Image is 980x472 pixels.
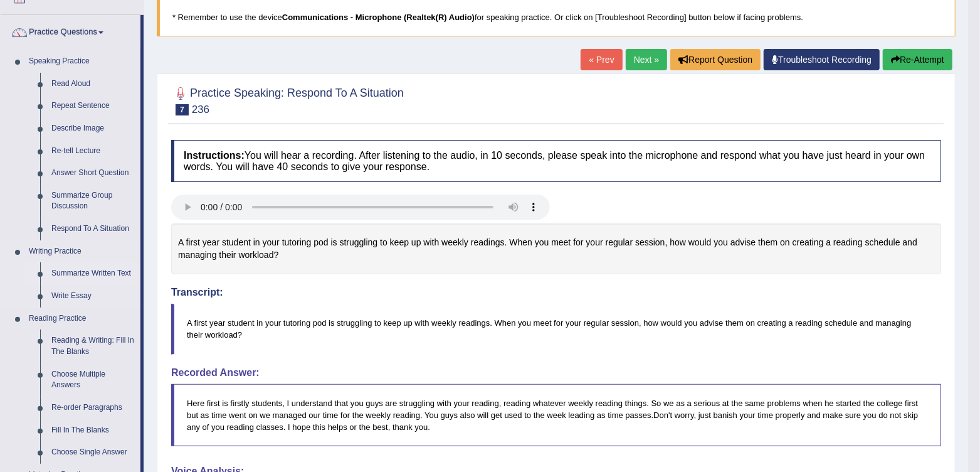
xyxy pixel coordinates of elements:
a: Summarize Written Text [46,262,140,285]
a: Writing Practice [23,240,140,263]
a: Re-tell Lecture [46,140,140,163]
h4: You will hear a recording. After listening to the audio, in 10 seconds, please speak into the mic... [171,140,941,182]
a: Describe Image [46,117,140,140]
small: 236 [192,104,209,115]
button: Report Question [670,49,761,70]
div: A first year student in your tutoring pod is struggling to keep up with weekly readings. When you... [171,223,941,274]
span: 7 [176,104,189,115]
a: Next » [626,49,667,70]
a: Fill In The Blanks [46,419,140,442]
b: Instructions: [184,150,245,161]
a: Troubleshoot Recording [764,49,880,70]
a: Re-order Paragraphs [46,397,140,419]
a: Respond To A Situation [46,218,140,240]
a: Choose Single Answer [46,441,140,464]
a: Summarize Group Discussion [46,185,140,218]
blockquote: Here first is firstly students, I understand that you guys are struggling with your reading, read... [171,384,941,446]
blockquote: A first year student in your tutoring pod is struggling to keep up with weekly readings. When you... [171,304,941,354]
h4: Recorded Answer: [171,367,941,378]
a: Speaking Practice [23,50,140,73]
a: Repeat Sentence [46,95,140,117]
button: Re-Attempt [883,49,952,70]
a: Answer Short Question [46,162,140,185]
a: Reading Practice [23,308,140,330]
a: Write Essay [46,285,140,308]
a: Reading & Writing: Fill In The Blanks [46,330,140,363]
b: Communications - Microphone (Realtek(R) Audio) [282,13,475,22]
a: Read Aloud [46,73,140,95]
h2: Practice Speaking: Respond To A Situation [171,84,404,115]
a: Choose Multiple Answers [46,363,140,397]
a: « Prev [581,49,622,70]
a: Practice Questions [1,15,140,46]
